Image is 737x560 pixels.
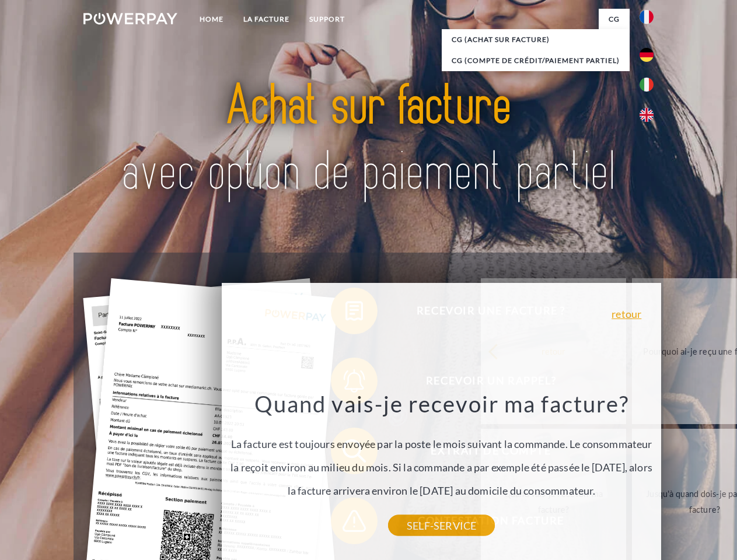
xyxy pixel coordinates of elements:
img: title-powerpay_fr.svg [111,56,626,223]
img: en [640,108,654,122]
img: it [640,78,654,92]
img: logo-powerpay-white.svg [83,13,177,24]
div: La facture est toujours envoyée par la poste le mois suivant la commande. Le consommateur la reço... [229,390,655,526]
a: CG (Compte de crédit/paiement partiel) [442,50,630,71]
a: CG (achat sur facture) [442,29,630,50]
a: LA FACTURE [233,9,299,30]
a: SELF-SERVICE [388,515,495,536]
a: CG [599,9,630,30]
img: fr [640,10,654,24]
a: retour [612,309,641,319]
a: Home [190,9,233,30]
a: Support [299,9,355,30]
h3: Quand vais-je recevoir ma facture? [229,390,655,418]
img: de [640,48,654,62]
